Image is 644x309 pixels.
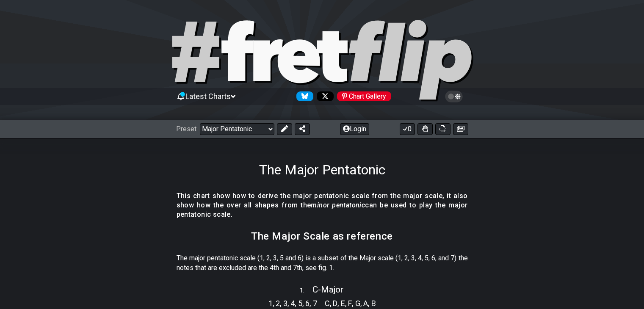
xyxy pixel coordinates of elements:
em: minor pentatonic [311,201,365,209]
span: E [341,298,345,309]
span: , [295,298,298,309]
span: B [371,298,376,309]
span: D [333,298,337,309]
span: C - Major [312,284,343,295]
span: , [330,298,333,309]
span: 4 [290,298,295,309]
span: Toggle light / dark theme [449,93,459,100]
span: , [345,298,348,309]
button: Share Preset [295,123,310,135]
span: 2 [276,298,280,309]
span: 5 [298,298,302,309]
span: A [363,298,368,309]
button: Print [435,123,451,135]
span: , [337,298,341,309]
button: Login [340,123,369,135]
span: 6 [305,298,310,309]
h4: This chart show how to derive the major pentatonic scale from the major scale, it also show how t... [177,191,468,220]
span: , [287,298,291,309]
span: , [368,298,371,309]
span: 1 . [300,286,312,295]
span: F [348,298,352,309]
section: Scale pitch classes [321,295,380,309]
button: Toggle Dexterity for all fretkits [417,123,433,135]
span: , [302,298,306,309]
span: , [360,298,364,309]
span: C [325,298,330,309]
span: , [352,298,355,309]
span: G [355,298,360,309]
span: 7 [313,298,317,309]
a: Follow #fretflip at X [313,91,334,101]
span: Latest Charts [185,92,231,101]
span: , [280,298,283,309]
p: The major pentatonic scale (1, 2, 3, 5 and 6) is a subset of the Major scale (1, 2, 3, 4, 5, 6, a... [177,254,468,273]
span: Preset [176,125,196,133]
h2: The Major Scale as reference [251,232,393,241]
button: 0 [400,123,415,135]
span: , [310,298,313,309]
span: 1 [268,298,273,309]
div: Chart Gallery [337,91,391,101]
select: Preset [200,123,274,135]
a: Follow #fretflip at Bluesky [293,91,313,101]
button: Edit Preset [277,123,292,135]
section: Scale pitch classes [265,295,321,309]
span: 3 [283,298,287,309]
button: Create image [453,123,468,135]
h1: The Major Pentatonic [259,162,385,178]
a: #fretflip at Pinterest [334,91,391,101]
span: , [273,298,276,309]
